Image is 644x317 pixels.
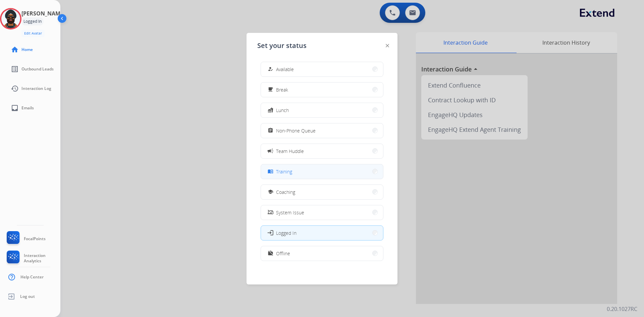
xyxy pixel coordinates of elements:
[276,86,288,93] span: Break
[257,41,307,50] span: Set your status
[11,46,19,54] mat-icon: home
[261,164,383,179] button: Training
[268,189,273,195] mat-icon: school
[24,253,60,264] span: Interaction Analytics
[276,127,316,134] span: Non-Phone Queue
[261,144,383,158] button: Team Huddle
[276,209,304,216] span: System Issue
[11,104,19,112] mat-icon: inbox
[267,148,274,154] mat-icon: campaign
[261,123,383,138] button: Non-Phone Queue
[261,205,383,220] button: System Issue
[5,231,46,247] a: FocalPoints
[607,305,637,313] p: 0.20.1027RC
[11,85,19,93] mat-icon: history
[21,17,44,25] div: Logged In
[21,105,34,111] span: Emails
[267,229,274,236] mat-icon: login
[261,103,383,117] button: Lunch
[21,9,65,17] h3: [PERSON_NAME]
[20,294,35,299] span: Log out
[276,66,294,73] span: Available
[276,107,289,114] span: Lunch
[386,44,389,47] img: close-button
[1,9,20,28] img: avatar
[268,66,273,72] mat-icon: how_to_reg
[276,250,290,257] span: Offline
[268,128,273,134] mat-icon: assignment
[268,210,273,215] mat-icon: phonelink_off
[268,169,273,174] mat-icon: menu_book
[261,62,383,76] button: Available
[24,236,46,242] span: FocalPoints
[276,189,295,196] span: Coaching
[21,47,33,52] span: Home
[5,251,60,266] a: Interaction Analytics
[268,87,273,93] mat-icon: free_breakfast
[11,65,19,73] mat-icon: list_alt
[20,274,44,280] span: Help Center
[268,107,273,113] mat-icon: fastfood
[261,226,383,240] button: Logged In
[276,168,292,175] span: Training
[261,83,383,97] button: Break
[21,30,45,37] button: Edit Avatar
[21,86,51,91] span: Interaction Log
[21,66,54,72] span: Outbound Leads
[268,251,273,256] mat-icon: work_off
[276,148,304,155] span: Team Huddle
[261,246,383,261] button: Offline
[261,185,383,199] button: Coaching
[276,229,297,236] span: Logged In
